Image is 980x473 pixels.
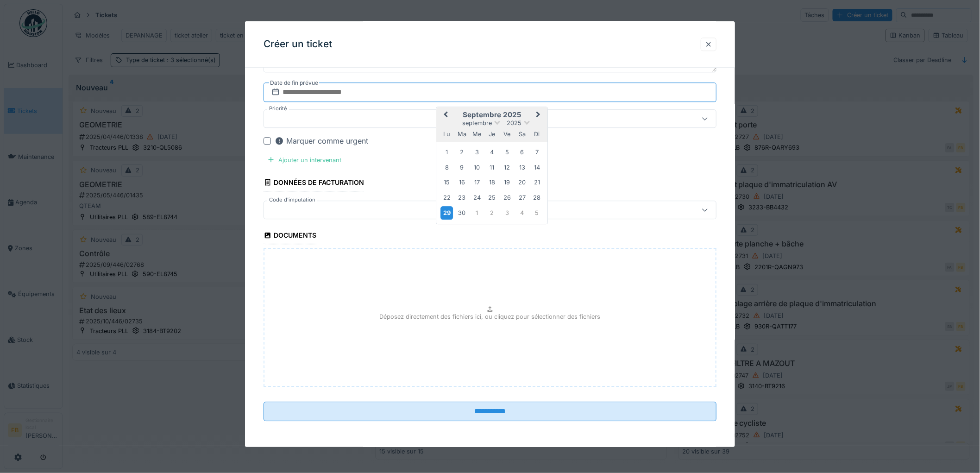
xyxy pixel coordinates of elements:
div: Choose mardi 23 septembre 2025 [456,191,468,204]
div: Choose vendredi 3 octobre 2025 [501,207,513,219]
div: Choose mardi 30 septembre 2025 [456,207,468,219]
p: Déposez directement des fichiers ici, ou cliquez pour sélectionner des fichiers [380,312,601,321]
h3: Créer un ticket [264,38,332,50]
div: Choose dimanche 14 septembre 2025 [531,161,543,174]
div: Choose vendredi 5 septembre 2025 [501,146,513,158]
div: Données de facturation [264,176,364,191]
div: Choose mercredi 1 octobre 2025 [471,207,483,219]
div: Choose dimanche 5 octobre 2025 [531,207,543,219]
div: lundi [440,128,453,140]
div: mercredi [471,128,483,140]
label: Date de fin prévue [269,78,319,88]
div: Choose mercredi 10 septembre 2025 [471,161,483,174]
div: Choose jeudi 18 septembre 2025 [486,176,498,189]
div: mardi [456,128,468,140]
span: septembre [462,120,492,126]
div: Choose mardi 9 septembre 2025 [456,161,468,174]
span: 2025 [507,120,521,126]
div: Marquer comme urgent [275,135,368,146]
div: Choose samedi 4 octobre 2025 [516,207,528,219]
div: Choose samedi 13 septembre 2025 [516,161,528,174]
div: dimanche [531,128,543,140]
div: Choose jeudi 4 septembre 2025 [486,146,498,158]
div: Choose vendredi 26 septembre 2025 [501,191,513,204]
div: Choose lundi 1 septembre 2025 [440,146,453,158]
div: Choose dimanche 7 septembre 2025 [531,146,543,158]
div: Choose jeudi 11 septembre 2025 [486,161,498,174]
div: Choose mardi 16 septembre 2025 [456,176,468,189]
div: Choose lundi 29 septembre 2025 [440,206,453,220]
div: Choose dimanche 28 septembre 2025 [531,191,543,204]
label: Code d'imputation [267,196,317,204]
div: Choose mercredi 17 septembre 2025 [471,176,483,189]
div: Choose mercredi 3 septembre 2025 [471,146,483,158]
button: Previous Month [437,108,452,123]
div: Choose jeudi 25 septembre 2025 [486,191,498,204]
div: samedi [516,128,528,140]
div: Choose samedi 20 septembre 2025 [516,176,528,189]
div: Choose jeudi 2 octobre 2025 [486,207,498,219]
label: Priorité [267,105,289,113]
div: Choose vendredi 12 septembre 2025 [501,161,513,174]
div: vendredi [501,128,513,140]
div: Documents [264,228,316,244]
div: Choose mercredi 24 septembre 2025 [471,191,483,204]
div: Choose dimanche 21 septembre 2025 [531,176,543,189]
div: Ajouter un intervenant [264,154,345,166]
div: jeudi [486,128,498,140]
div: Choose vendredi 19 septembre 2025 [501,176,513,189]
div: Choose samedi 27 septembre 2025 [516,191,528,204]
div: Choose lundi 8 septembre 2025 [440,161,453,174]
div: Choose lundi 22 septembre 2025 [440,191,453,204]
div: Choose lundi 15 septembre 2025 [440,176,453,189]
div: Choose samedi 6 septembre 2025 [516,146,528,158]
div: Choose mardi 2 septembre 2025 [456,146,468,158]
h2: septembre 2025 [436,111,547,119]
button: Next Month [532,108,547,123]
div: Month septembre, 2025 [440,145,545,221]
